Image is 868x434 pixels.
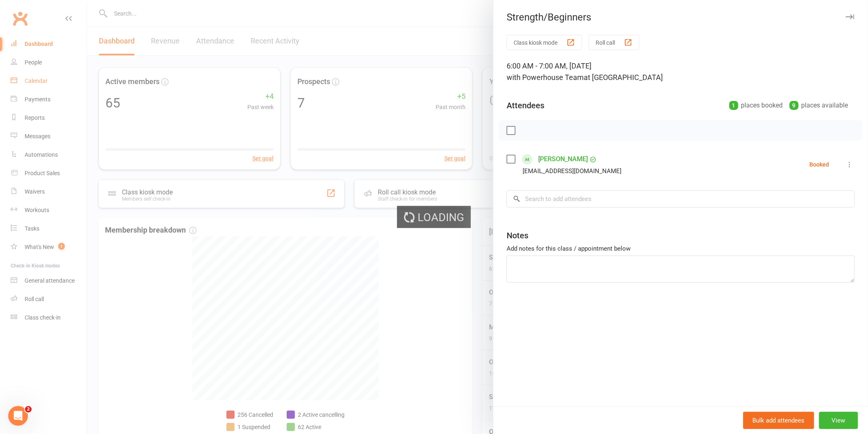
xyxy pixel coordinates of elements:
div: Booked [810,162,829,167]
button: Class kiosk mode [507,35,582,50]
iframe: Intercom live chat [8,406,28,426]
span: with Powerhouse Team [507,73,584,82]
div: Notes [507,230,528,241]
button: Roll call [589,35,640,50]
button: View [819,412,858,429]
button: Bulk add attendees [743,412,814,429]
span: 2 [25,406,32,413]
div: Add notes for this class / appointment below [507,244,855,254]
div: Strength/Beginners [493,11,868,23]
a: [PERSON_NAME] [538,153,588,166]
div: 6:00 AM - 7:00 AM, [DATE] [507,60,855,83]
input: Search to add attendees [507,190,855,208]
div: 9 [790,101,799,110]
div: places available [790,100,848,111]
div: places booked [729,100,783,111]
div: 1 [729,101,738,110]
div: [EMAIL_ADDRESS][DOMAIN_NAME] [523,166,621,176]
div: Attendees [507,100,544,111]
span: at [GEOGRAPHIC_DATA] [584,73,663,82]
